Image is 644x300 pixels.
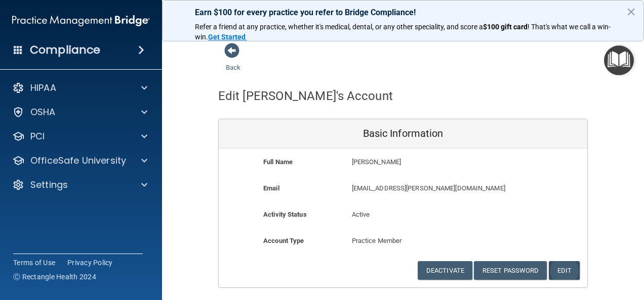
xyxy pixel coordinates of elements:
[13,258,55,268] a: Terms of Use
[263,237,304,244] b: Account Type
[263,158,293,166] b: Full Name
[12,179,147,191] a: Settings
[12,155,147,167] a: OfficeSafe University
[30,106,56,118] p: OSHA
[219,119,587,148] div: Basic Information
[263,211,307,218] b: Activity Status
[195,23,483,31] span: Refer a friend at any practice, whether it's medical, dental, or any other speciality, and score a
[67,258,113,268] a: Privacy Policy
[13,272,96,282] span: Ⓒ Rectangle Health 2024
[604,45,634,75] button: Open Resource Center
[352,156,513,168] p: [PERSON_NAME]
[30,82,56,94] p: HIPAA
[195,8,611,17] p: Earn $100 for every practice you refer to Bridge Compliance!
[208,33,247,41] a: Get Started
[30,43,100,57] h4: Compliance
[30,130,45,142] p: PCI
[30,179,68,191] p: Settings
[474,261,547,280] button: Reset Password
[12,130,147,142] a: PCI
[208,33,246,41] strong: Get Started
[263,184,279,192] b: Email
[226,52,240,71] a: Back
[469,228,632,269] iframe: Drift Widget Chat Controller
[195,23,611,41] span: ! That's what we call a win-win.
[352,209,455,221] p: Active
[418,261,472,280] button: Deactivate
[12,106,147,118] a: OSHA
[352,182,513,194] p: [EMAIL_ADDRESS][PERSON_NAME][DOMAIN_NAME]
[30,155,126,167] p: OfficeSafe University
[483,23,528,31] strong: $100 gift card
[12,82,147,94] a: HIPAA
[218,89,393,103] h4: Edit [PERSON_NAME]'s Account
[12,11,150,31] img: PMB logo
[626,4,636,20] button: Close
[352,235,455,247] p: Practice Member
[549,261,580,280] button: Edit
